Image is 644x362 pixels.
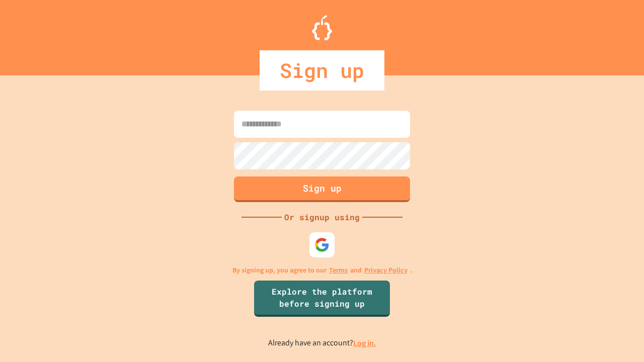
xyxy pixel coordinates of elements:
[312,15,332,40] img: Logo.svg
[282,211,362,223] div: Or signup using
[254,281,390,317] a: Explore the platform before signing up
[314,237,330,252] img: google-icon.svg
[232,265,412,276] p: By signing up, you agree to our and .
[364,265,408,276] a: Privacy Policy
[353,338,376,348] a: Log in.
[234,176,410,202] button: Sign up
[268,337,376,349] p: Already have an account?
[260,50,384,90] div: Sign up
[329,265,348,276] a: Terms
